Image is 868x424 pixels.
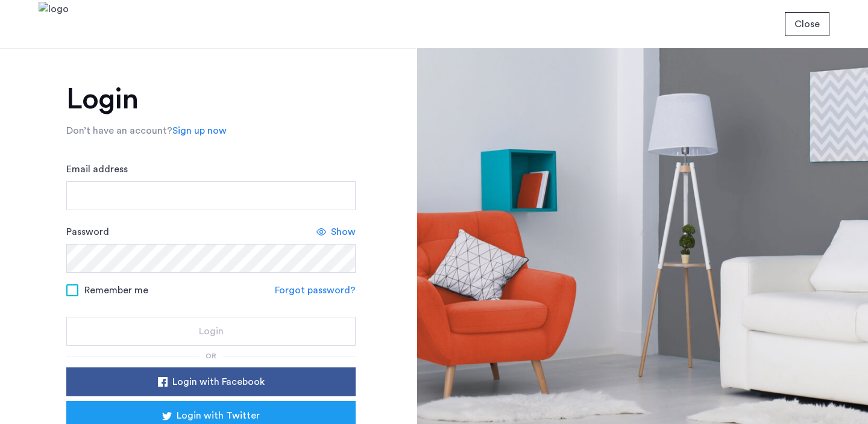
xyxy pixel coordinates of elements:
[275,283,356,298] a: Forgot password?
[66,162,128,176] label: Email address
[206,352,216,360] span: or
[177,408,260,423] span: Login with Twitter
[66,126,172,136] span: Don’t have an account?
[39,2,69,47] img: logo
[794,17,820,31] span: Close
[199,324,224,338] span: Login
[66,85,356,114] h1: Login
[172,123,227,138] a: Sign up now
[84,283,148,298] span: Remember me
[66,317,356,346] button: button
[785,12,829,36] button: button
[66,367,356,396] button: button
[66,225,109,239] label: Password
[172,375,265,389] span: Login with Facebook
[331,225,356,239] span: Show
